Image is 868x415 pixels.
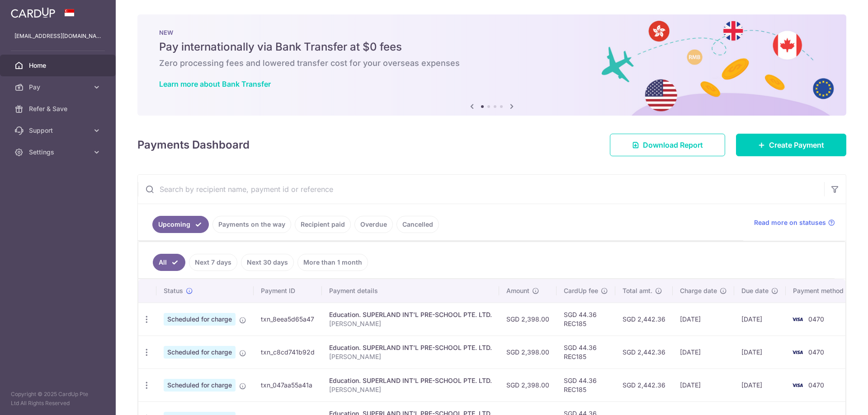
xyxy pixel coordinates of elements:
[808,348,824,356] span: 0470
[734,303,786,336] td: [DATE]
[329,352,492,361] p: [PERSON_NAME]
[164,346,236,359] span: Scheduled for charge
[788,314,807,325] img: Bank Card
[329,319,492,328] p: [PERSON_NAME]
[808,315,824,323] span: 0470
[29,61,89,70] span: Home
[673,336,734,368] td: [DATE]
[159,29,825,36] p: NEW
[499,336,557,368] td: SGD 2,398.00
[29,104,89,113] span: Refer & Save
[788,347,807,358] img: Bank Card
[610,134,725,156] a: Download Report
[643,140,703,150] span: Download Report
[506,286,529,295] span: Amount
[786,279,854,303] th: Payment method
[159,40,825,54] h5: Pay internationally via Bank Transfer at $0 fees
[29,148,89,157] span: Settings
[241,254,294,271] a: Next 30 days
[564,286,598,295] span: CardUp fee
[153,254,185,271] a: All
[741,286,769,295] span: Due date
[164,286,183,295] span: Status
[329,343,492,352] div: Education. SUPERLAND INT'L PRE-SCHOOL PTE. LTD.
[754,218,835,227] a: Read more on statuses
[557,303,615,336] td: SGD 44.36 REC185
[499,303,557,336] td: SGD 2,398.00
[354,216,393,233] a: Overdue
[557,368,615,401] td: SGD 44.36 REC185
[11,7,55,18] img: CardUp
[754,218,826,227] span: Read more on statuses
[138,175,824,204] input: Search by recipient name, payment id or reference
[29,126,89,135] span: Support
[808,381,824,389] span: 0470
[29,83,89,92] span: Pay
[680,286,717,295] span: Charge date
[254,303,322,336] td: txn_8eea5d65a47
[297,254,368,271] a: More than 1 month
[557,336,615,368] td: SGD 44.36 REC185
[623,286,652,295] span: Total amt.
[769,140,824,150] span: Create Payment
[329,310,492,319] div: Education. SUPERLAND INT'L PRE-SCHOOL PTE. LTD.
[499,368,557,401] td: SGD 2,398.00
[254,336,322,368] td: txn_c8cd741b92d
[615,303,673,336] td: SGD 2,442.36
[322,279,499,303] th: Payment details
[788,380,807,391] img: Bank Card
[137,14,846,116] img: Bank transfer banner
[673,303,734,336] td: [DATE]
[615,368,673,401] td: SGD 2,442.36
[396,216,439,233] a: Cancelled
[152,216,209,233] a: Upcoming
[734,368,786,401] td: [DATE]
[212,216,291,233] a: Payments on the way
[159,79,271,89] a: Learn more about Bank Transfer
[329,376,492,385] div: Education. SUPERLAND INT'L PRE-SCHOOL PTE. LTD.
[14,32,101,41] p: [EMAIL_ADDRESS][DOMAIN_NAME]
[164,313,236,326] span: Scheduled for charge
[137,137,250,153] h4: Payments Dashboard
[295,216,351,233] a: Recipient paid
[159,58,825,69] h6: Zero processing fees and lowered transfer cost for your overseas expenses
[329,385,492,394] p: [PERSON_NAME]
[189,254,237,271] a: Next 7 days
[254,368,322,401] td: txn_047aa55a41a
[254,279,322,303] th: Payment ID
[615,336,673,368] td: SGD 2,442.36
[734,336,786,368] td: [DATE]
[673,368,734,401] td: [DATE]
[164,379,236,392] span: Scheduled for charge
[736,134,846,156] a: Create Payment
